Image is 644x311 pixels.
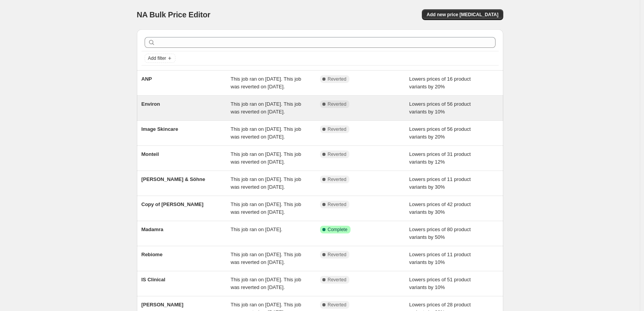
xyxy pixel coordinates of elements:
span: Lowers prices of 11 product variants by 10% [409,252,471,265]
span: Reverted [328,277,347,283]
span: Image Skincare [142,126,178,132]
span: [PERSON_NAME] [142,302,184,308]
span: This job ran on [DATE]. This job was reverted on [DATE]. [231,277,301,290]
button: Add new price [MEDICAL_DATA] [422,9,503,20]
span: NA Bulk Price Editor [137,10,211,19]
span: Lowers prices of 56 product variants by 20% [409,126,471,140]
span: This job ran on [DATE]. This job was reverted on [DATE]. [231,176,301,190]
span: Lowers prices of 11 product variants by 30% [409,176,471,190]
span: This job ran on [DATE]. This job was reverted on [DATE]. [231,76,301,90]
span: Complete [328,226,347,233]
span: Rebiome [142,252,163,257]
span: Add filter [148,55,166,61]
span: This job ran on [DATE]. This job was reverted on [DATE]. [231,101,301,115]
span: Environ [142,101,160,107]
span: Reverted [328,252,347,258]
span: IS Clinical [142,277,165,282]
button: Add filter [145,54,175,63]
span: Reverted [328,302,347,308]
span: Reverted [328,201,347,208]
span: Lowers prices of 16 product variants by 20% [409,76,471,90]
span: Reverted [328,126,347,132]
span: Lowers prices of 80 product variants by 50% [409,226,471,240]
span: Lowers prices of 42 product variants by 30% [409,201,471,215]
span: This job ran on [DATE]. This job was reverted on [DATE]. [231,126,301,140]
span: Copy of [PERSON_NAME] [142,201,204,207]
span: This job ran on [DATE]. This job was reverted on [DATE]. [231,201,301,215]
span: Add new price [MEDICAL_DATA] [427,12,498,18]
span: Lowers prices of 51 product variants by 10% [409,277,471,290]
span: [PERSON_NAME] & Söhne [142,176,205,182]
span: This job ran on [DATE]. This job was reverted on [DATE]. [231,151,301,165]
span: Reverted [328,151,347,157]
span: Reverted [328,76,347,82]
span: Madamra [142,226,164,232]
span: ANP [142,76,152,82]
span: Reverted [328,176,347,183]
span: This job ran on [DATE]. This job was reverted on [DATE]. [231,252,301,265]
span: Lowers prices of 31 product variants by 12% [409,151,471,165]
span: Reverted [328,101,347,107]
span: Monteil [142,151,159,157]
span: Lowers prices of 56 product variants by 10% [409,101,471,115]
span: This job ran on [DATE]. [231,226,282,232]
